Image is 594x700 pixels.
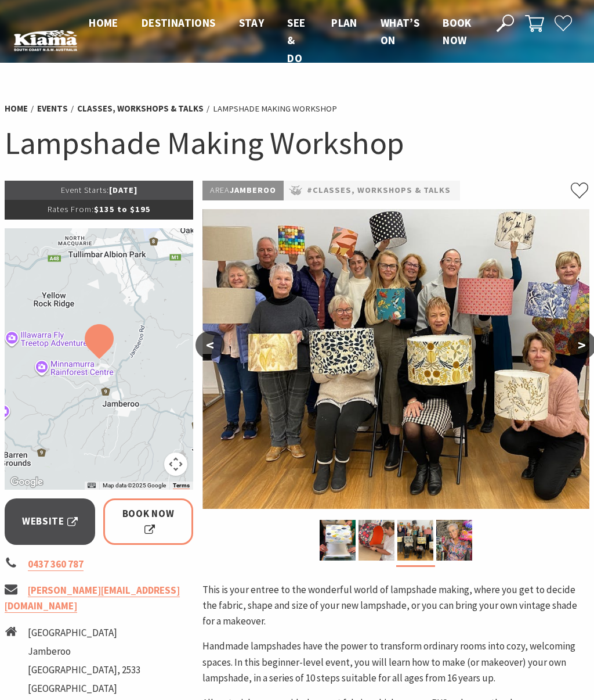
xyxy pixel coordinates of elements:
[28,558,84,571] a: 0437 360 787
[213,102,337,116] li: Lampshade Making Workshop
[210,185,230,195] span: Area
[8,475,46,490] a: Click to see this area on Google Maps
[173,482,190,489] a: Terms (opens in new tab)
[202,638,589,686] p: Handmade lampshades have the power to transform ordinary rooms into cozy, welcoming spaces. In th...
[195,331,224,359] button: <
[88,482,96,490] button: Keyboard shortcuts
[436,520,472,561] img: picture of grey-haired lady smiling and holding up colourful lampshade
[37,103,68,114] a: Events
[77,14,483,67] nav: Main Menu
[28,662,140,678] li: [GEOGRAPHIC_DATA], 2533
[202,209,589,509] img: group of people holding lampshades they have just made in workshop
[5,103,28,114] a: Home
[28,625,140,641] li: [GEOGRAPHIC_DATA]
[358,520,394,561] img: picture of smiling woman making a drum lampshade with orange lining and multicoloured flowers
[443,16,472,47] span: Book now
[14,30,77,52] img: Kiama Logo
[307,184,451,198] a: #Classes, Workshops & Talks
[119,506,178,537] span: Book Now
[5,181,193,200] p: [DATE]
[5,498,95,545] a: Website
[8,475,46,490] img: Google
[287,16,305,65] span: See & Do
[164,453,187,476] button: Map camera controls
[239,16,265,30] span: Stay
[103,482,166,489] span: Map data ©2025 Google
[397,520,433,561] img: group of people holding lampshades they have just made in workshop
[89,16,118,30] span: Home
[381,16,419,47] span: What’s On
[61,185,109,195] span: Event Starts:
[5,584,180,613] a: [PERSON_NAME][EMAIL_ADDRESS][DOMAIN_NAME]
[77,103,204,114] a: Classes, Workshops & Talks
[22,514,78,529] span: Website
[202,181,284,200] p: Jamberoo
[320,520,356,561] img: 2 pairs of hands making a lampshade
[5,122,589,163] h1: Lampshade Making Workshop
[202,582,589,630] p: This is your entree to the wonderful world of lampshade making, where you get to decide the fabri...
[331,16,357,30] span: Plan
[48,204,94,214] span: Rates From:
[142,16,216,30] span: Destinations
[28,644,140,659] li: Jamberoo
[28,681,140,697] li: [GEOGRAPHIC_DATA]
[5,200,193,219] p: $135 to $195
[103,498,194,545] a: Book Now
